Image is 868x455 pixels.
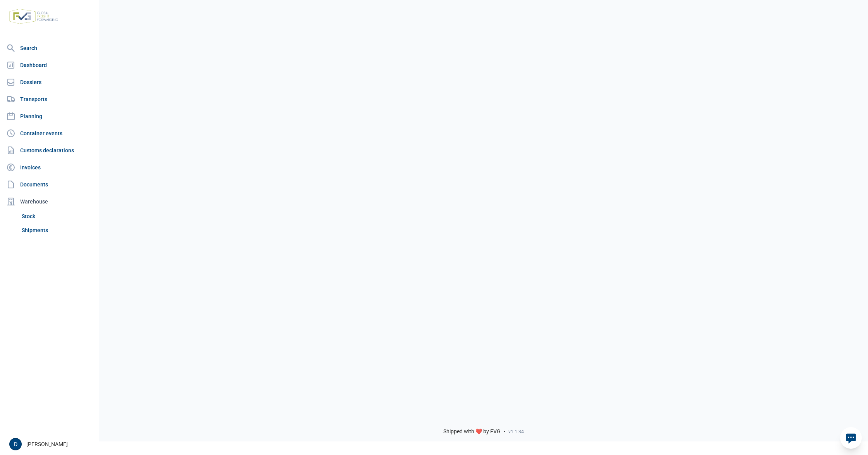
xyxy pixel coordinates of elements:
[9,438,94,450] div: [PERSON_NAME]
[508,429,524,435] span: v1.1.34
[3,109,96,124] a: Planning
[3,91,96,107] a: Transports
[3,74,96,90] a: Dossiers
[3,126,96,141] a: Container events
[3,143,96,158] a: Customs declarations
[3,160,96,175] a: Invoices
[9,438,22,450] button: D
[3,194,96,209] div: Warehouse
[19,209,96,223] a: Stock
[3,57,96,73] a: Dashboard
[504,428,505,435] span: -
[3,177,96,192] a: Documents
[3,40,96,56] a: Search
[6,6,61,27] img: FVG - Global freight forwarding
[443,428,501,435] span: Shipped with ❤️ by FVG
[19,223,96,237] a: Shipments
